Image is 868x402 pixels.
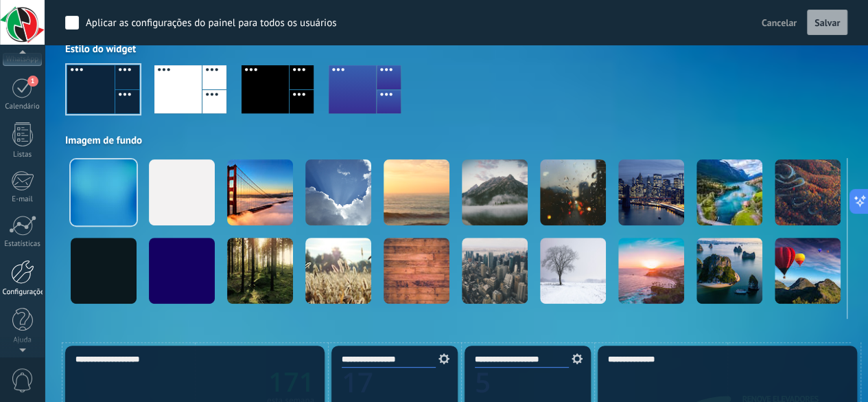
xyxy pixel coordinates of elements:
button: Salvar [807,10,847,36]
span: 1 [27,76,38,87]
div: Configurações [3,288,43,297]
div: Estilo do widget [65,43,847,56]
button: Cancelar [756,12,802,33]
div: Aplicar as configurações do painel para todos os usuários [86,16,336,30]
div: Imagem de fundo [65,134,847,147]
span: Salvar [814,18,840,27]
div: E-mail [3,195,43,204]
span: Cancelar [762,16,797,29]
div: Listas [3,150,43,159]
div: Ajuda [3,336,43,345]
div: Calendário [3,102,43,111]
div: Estatísticas [3,240,43,249]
